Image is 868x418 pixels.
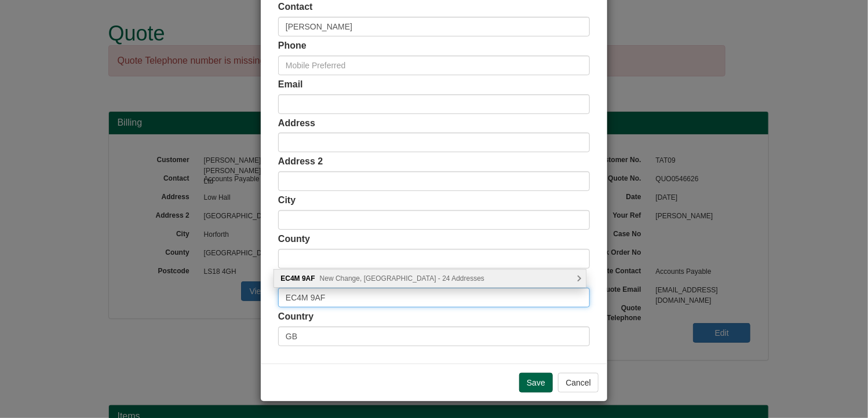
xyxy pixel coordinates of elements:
[274,270,586,287] div: EC4M 9AF
[558,373,599,393] button: Cancel
[278,194,296,207] label: City
[519,373,553,393] input: Save
[302,274,315,283] b: 9AF
[320,274,484,283] span: New Change, [GEOGRAPHIC_DATA] - 24 Addresses
[278,39,307,53] label: Phone
[278,155,323,168] label: Address 2
[280,274,300,283] b: EC4M
[278,117,315,130] label: Address
[278,56,590,75] input: Mobile Preferred
[278,310,313,324] label: Country
[278,1,313,14] label: Contact
[278,78,303,91] label: Email
[278,233,310,246] label: County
